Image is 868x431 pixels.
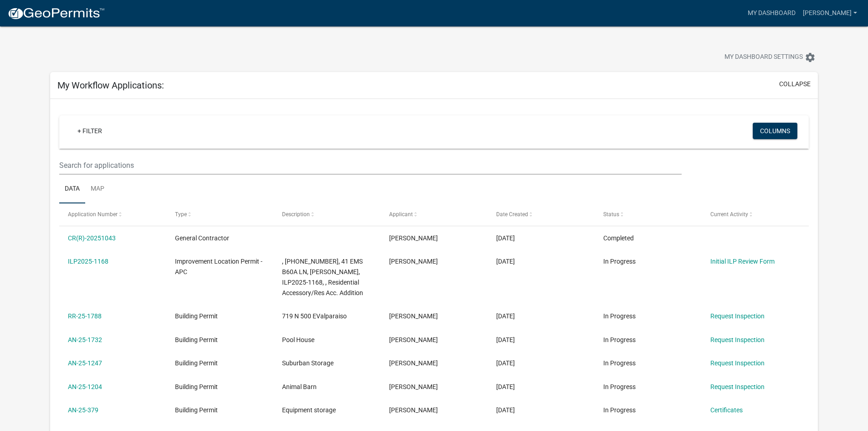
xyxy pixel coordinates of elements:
span: In Progress [603,258,636,265]
a: AN-25-1247 [68,359,102,367]
span: Building Permit [175,336,218,343]
span: Curtis Hayman [389,258,438,265]
span: Curtis Hayman [389,234,438,242]
span: 07/09/2025 [496,359,515,367]
span: , 005-109-086, 41 EMS B60A LN, Carlson, ILP2025-1168, , Residential Accessory/Res Acc. Addition [282,258,363,296]
button: collapse [779,79,811,89]
span: My Dashboard Settings [724,52,803,63]
a: CR(R)-20251043 [68,234,116,242]
datatable-header-cell: Application Number [59,203,166,225]
span: Improvement Location Permit - APC [175,258,262,275]
datatable-header-cell: Applicant [380,203,488,225]
datatable-header-cell: Status [594,203,701,225]
span: Curtis Hayman [389,336,438,343]
a: Initial ILP Review Form [710,258,775,265]
span: Completed [603,234,634,242]
span: Building Permit [175,383,218,390]
span: Building Permit [175,406,218,414]
span: 719 N 500 EValparaiso [282,312,347,320]
a: Request Inspection [710,312,765,320]
a: My Dashboard [744,5,799,22]
a: AN-25-1732 [68,336,102,343]
span: Current Activity [710,211,748,218]
span: Building Permit [175,359,218,367]
span: Application Number [68,211,118,218]
span: Building Permit [175,312,218,320]
a: Map [85,175,110,204]
a: + Filter [70,123,109,139]
a: AN-25-1204 [68,383,102,390]
a: Request Inspection [710,336,765,343]
span: Status [603,211,619,218]
span: In Progress [603,312,636,320]
span: In Progress [603,406,636,414]
span: In Progress [603,359,636,367]
span: 03/31/2025 [496,406,515,414]
datatable-header-cell: Description [273,203,380,225]
datatable-header-cell: Date Created [488,203,595,225]
span: Curtis Hayman [389,383,438,390]
input: Search for applications [59,156,681,175]
a: RR-25-1788 [68,312,102,320]
datatable-header-cell: Type [166,203,273,225]
span: Type [175,211,187,218]
button: Columns [753,123,797,139]
a: ILP2025-1168 [68,258,108,265]
span: Description [282,211,310,218]
span: Applicant [389,211,413,218]
a: Request Inspection [710,383,765,390]
span: 09/15/2025 [496,258,515,265]
span: 09/15/2025 [496,234,515,242]
a: AN-25-379 [68,406,98,414]
a: Certificates [710,406,743,414]
span: In Progress [603,336,636,343]
i: settings [805,52,816,63]
h5: My Workflow Applications: [57,80,164,91]
span: In Progress [603,383,636,390]
button: My Dashboard Settingssettings [717,48,823,66]
a: Request Inspection [710,359,765,367]
span: Suburban Storage [282,359,334,367]
span: Curtis Hayman [389,312,438,320]
a: [PERSON_NAME] [799,5,861,22]
span: 09/15/2025 [496,312,515,320]
span: Curtis Hayman [389,406,438,414]
datatable-header-cell: Current Activity [701,203,808,225]
span: Animal Barn [282,383,317,390]
span: Date Created [496,211,528,218]
span: Curtis Hayman [389,359,438,367]
span: 08/08/2025 [496,336,515,343]
a: Data [59,175,85,204]
span: 07/07/2025 [496,383,515,390]
span: General Contractor [175,234,229,242]
span: Pool House [282,336,314,343]
span: Equipment storage [282,406,336,414]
